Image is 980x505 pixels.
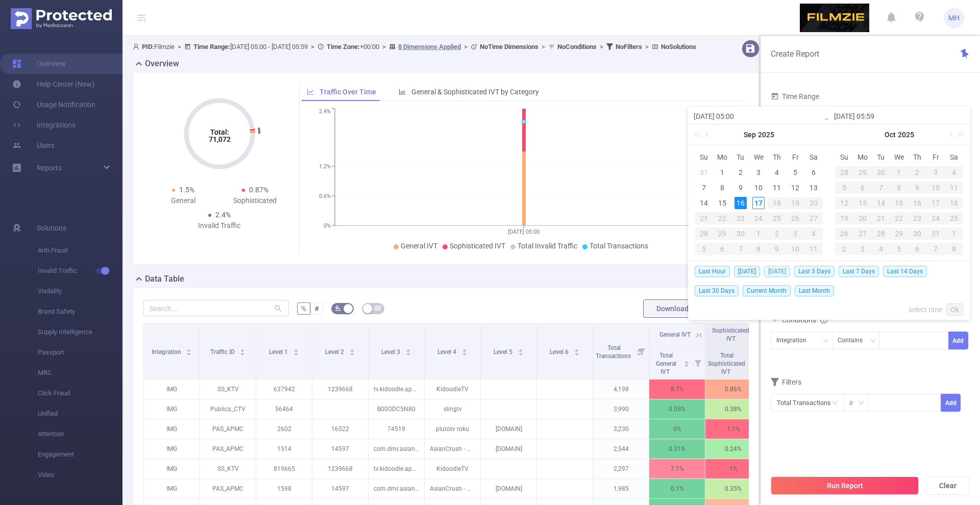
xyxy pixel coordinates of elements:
td: October 4, 2025 [804,226,823,241]
i: icon: line-chart [307,88,314,95]
b: No Time Dimensions [480,43,538,50]
td: October 10, 2025 [926,180,945,195]
div: 12 [835,197,853,209]
td: October 5, 2025 [695,241,713,257]
div: 14 [698,197,710,209]
td: October 7, 2025 [872,180,890,195]
span: [DATE] [734,266,760,277]
span: [DATE] [764,266,790,277]
div: 11 [804,243,823,255]
div: 1 [890,166,909,179]
div: 6 [853,182,872,194]
td: November 3, 2025 [853,241,872,257]
span: We [750,153,768,162]
td: October 21, 2025 [872,211,890,226]
span: Last 14 Days [883,266,927,277]
th: Sun [835,149,853,165]
td: October 22, 2025 [890,211,909,226]
span: Passport [38,342,122,363]
span: Last Hour [695,266,730,277]
td: August 31, 2025 [695,165,713,180]
td: November 1, 2025 [945,226,963,241]
div: 20 [853,212,872,224]
tspan: [DATE] 05:00 [508,229,540,235]
div: Sophisticated [219,195,291,206]
td: September 7, 2025 [695,180,713,195]
td: October 24, 2025 [926,211,945,226]
span: > [461,43,471,50]
div: 8 [945,243,963,255]
span: Brand Safety [38,301,122,322]
a: Next month (PageDown) [945,124,954,145]
div: 17 [752,197,765,209]
div: 25 [945,212,963,224]
span: 0.87% [249,186,268,194]
div: 8 [716,182,728,194]
td: October 6, 2025 [853,180,872,195]
td: October 11, 2025 [804,241,823,257]
td: November 8, 2025 [945,241,963,257]
span: > [175,43,184,50]
div: 10 [786,243,804,255]
div: 5 [695,243,713,255]
div: 24 [750,212,768,224]
td: November 4, 2025 [872,241,890,257]
span: Fr [786,153,804,162]
td: September 14, 2025 [695,195,713,211]
div: 7 [731,243,750,255]
div: 1 [945,228,963,240]
td: September 26, 2025 [786,211,804,226]
i: icon: down [870,338,876,345]
a: Help Center (New) [12,74,94,94]
div: 28 [835,166,853,179]
div: 14 [872,197,890,209]
span: Attention [38,424,122,444]
span: Unified [38,403,122,424]
span: > [379,43,389,50]
td: September 30, 2025 [731,226,750,241]
span: Last 30 Days [695,285,739,296]
span: Sa [945,153,963,162]
div: 21 [872,212,890,224]
span: Create Report [771,49,819,59]
div: Contains [838,332,870,349]
span: Mo [713,153,731,162]
span: 1.5% [179,186,194,194]
div: 19 [835,212,853,224]
a: Users [12,135,55,156]
td: September 4, 2025 [768,165,786,180]
div: Integration [776,332,814,349]
span: Current Month [743,285,791,296]
i: icon: table [375,305,381,311]
th: Thu [908,149,926,165]
td: October 2, 2025 [768,226,786,241]
td: October 30, 2025 [908,226,926,241]
div: 15 [890,197,909,209]
td: November 6, 2025 [908,241,926,257]
div: 26 [835,228,853,240]
td: September 13, 2025 [804,180,823,195]
input: Search... [143,300,289,316]
div: 2 [835,243,853,255]
div: 11 [945,182,963,194]
tspan: Total: [210,128,229,136]
div: 29 [713,228,731,240]
td: September 22, 2025 [713,211,731,226]
td: November 7, 2025 [926,241,945,257]
span: Fr [926,153,945,162]
th: Sun [695,149,713,165]
span: > [538,43,548,50]
td: October 12, 2025 [835,195,853,211]
b: No Solutions [661,43,696,50]
div: 1 [750,228,768,240]
span: Mo [853,153,872,162]
a: Overview [12,54,66,74]
b: PID: [142,43,154,50]
td: September 21, 2025 [695,211,713,226]
td: October 15, 2025 [890,195,909,211]
div: 30 [908,228,926,240]
td: October 16, 2025 [908,195,926,211]
td: October 23, 2025 [908,211,926,226]
div: 12 [789,182,801,194]
a: Last year (Control + left) [692,124,705,145]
